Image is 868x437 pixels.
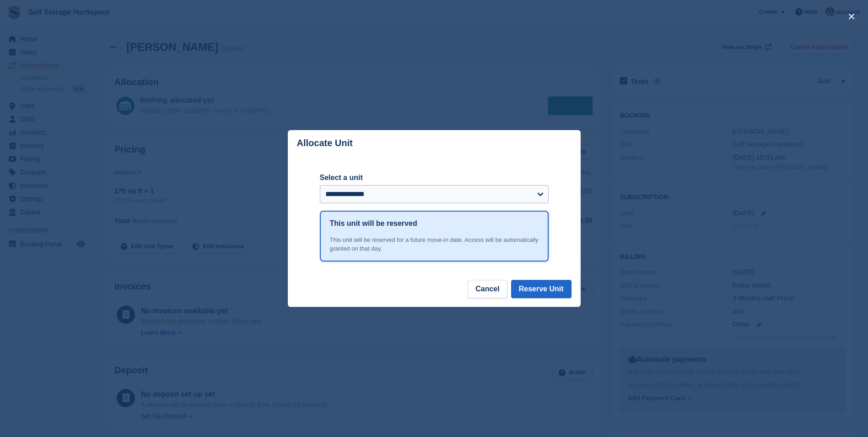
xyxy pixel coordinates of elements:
[330,235,539,253] div: This unit will be reserved for a future move-in date. Access will be automatically granted on tha...
[297,138,353,148] p: Allocate Unit
[468,280,507,298] button: Cancel
[511,280,571,298] button: Reserve Unit
[844,9,859,24] button: close
[320,172,549,183] label: Select a unit
[330,218,417,229] h1: This unit will be reserved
